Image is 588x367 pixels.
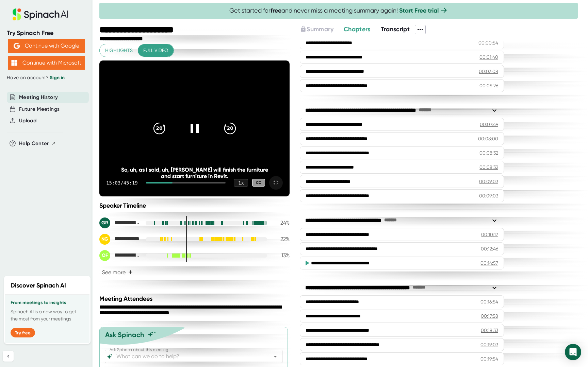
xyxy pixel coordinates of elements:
button: Open [271,352,280,361]
div: NG [99,234,110,245]
div: 13 % [273,252,290,259]
button: Upload [19,117,36,125]
div: 00:19:54 [480,355,498,362]
div: Nami Gheidar [99,234,140,245]
div: 00:08:32 [479,150,498,156]
div: Meeting Attendees [99,295,291,302]
div: 00:05:26 [479,82,498,89]
span: Chapters [344,25,371,33]
input: What can we do to help? [115,352,260,361]
div: So, uh, as I said, uh, [PERSON_NAME] will finish the furniture and start furniture in Revit. [118,167,271,179]
button: Full video [138,44,174,57]
div: 00:18:33 [481,327,498,334]
a: Start Free trial [399,7,439,14]
div: Upgrade to access [300,25,343,34]
div: Oded Fuhrmann [99,250,140,261]
div: 1 x [234,179,248,187]
div: 00:07:49 [480,121,498,128]
button: Chapters [344,25,371,34]
div: 00:01:40 [479,54,498,60]
span: Summary [307,25,333,33]
div: 00:08:00 [478,135,498,142]
div: Try Spinach Free [7,29,86,37]
div: Ask Spinach [105,331,144,339]
button: Summary [300,25,333,34]
div: 00:17:58 [481,313,498,319]
p: Spinach AI is a new way to get the most from your meetings [11,308,84,322]
button: Highlights [100,44,138,57]
div: 00:09:03 [479,178,498,185]
div: 24 % [273,220,290,226]
button: Try free [11,328,35,337]
div: 00:00:54 [478,39,498,46]
div: 00:16:54 [480,298,498,305]
div: 00:03:08 [479,68,498,75]
div: Gal Rozensweig [99,217,140,228]
img: Aehbyd4JwY73AAAAAElFTkSuQmCC [14,43,20,49]
div: 00:12:46 [481,245,498,252]
span: Transcript [381,25,410,33]
button: Collapse sidebar [3,351,14,362]
span: Highlights [105,46,133,55]
a: Sign in [50,75,65,81]
h3: From meetings to insights [11,300,84,305]
button: Future Meetings [19,105,60,113]
span: Help Center [19,140,49,147]
button: Transcript [381,25,410,34]
div: Open Intercom Messenger [565,344,581,360]
div: GR [99,217,110,228]
b: free [271,7,281,14]
button: Meeting History [19,93,58,101]
div: 22 % [273,236,290,242]
div: 00:19:03 [480,341,498,348]
div: OF [99,250,110,261]
button: Continue with Google [8,39,85,53]
button: See more+ [99,266,135,278]
div: 00:08:32 [479,164,498,171]
div: CC [252,179,265,187]
div: 15:03 / 45:19 [106,180,138,186]
div: 00:09:03 [479,192,498,199]
span: Get started for and never miss a meeting summary again! [229,7,448,15]
div: 00:14:57 [480,260,498,266]
button: Help Center [19,140,56,147]
span: Full video [143,46,168,55]
button: Continue with Microsoft [8,56,85,70]
div: 00:10:17 [481,231,498,238]
h2: Discover Spinach AI [11,281,66,290]
div: Have an account? [7,75,86,81]
span: + [128,269,133,275]
div: Speaker Timeline [99,202,290,209]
